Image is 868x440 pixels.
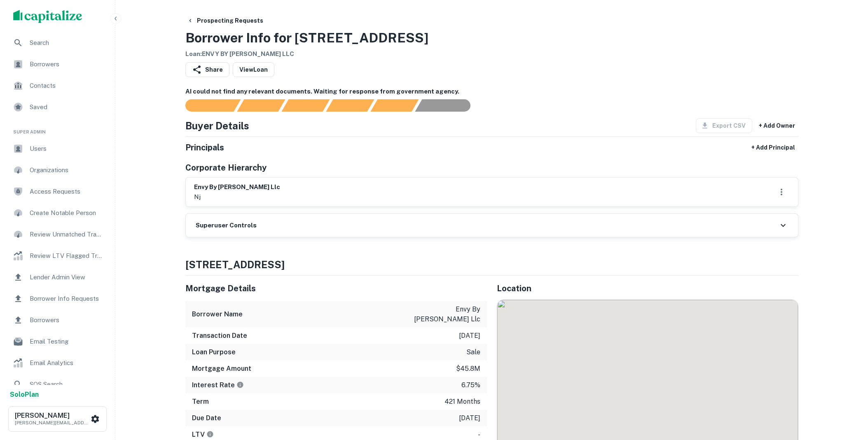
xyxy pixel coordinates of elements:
[30,358,103,368] span: Email Analytics
[192,309,243,319] h6: Borrower Name
[7,33,108,53] a: Search
[185,161,267,174] h5: Corporate Hierarchy
[7,97,108,117] a: Saved
[175,99,237,112] div: Sending borrower request to AI...
[497,282,798,295] h5: Location
[192,413,221,423] h6: Due Date
[10,391,39,398] strong: Solo Plan
[459,331,480,341] p: [DATE]
[185,62,229,77] button: Share
[461,380,480,390] p: 6.75%
[10,390,39,400] a: SoloPlan
[30,272,103,282] span: Lender Admin View
[478,430,480,440] p: -
[30,144,103,154] span: Users
[30,59,103,69] span: Borrowers
[326,99,374,112] div: Principals found, AI now looking for contact information...
[456,364,480,374] p: $45.8m
[206,431,214,438] svg: LTVs displayed on the website are for informational purposes only and may be reported incorrectly...
[415,99,480,112] div: AI fulfillment process complete.
[827,374,868,414] iframe: Chat Widget
[192,397,209,407] h6: Term
[185,282,487,295] h5: Mortgage Details
[7,225,108,244] a: Review Unmatched Transactions
[15,412,89,419] h6: [PERSON_NAME]
[192,331,247,341] h6: Transaction Date
[7,139,108,159] a: Users
[7,332,108,351] a: Email Testing
[30,379,103,389] span: SOS Search
[192,364,251,374] h6: Mortgage Amount
[15,419,89,426] p: [PERSON_NAME][EMAIL_ADDRESS][DOMAIN_NAME]
[185,118,249,133] h4: Buyer Details
[756,118,798,133] button: + Add Owner
[30,81,103,91] span: Contacts
[237,99,285,112] div: Your request is received and processing...
[281,99,330,112] div: Documents found, AI parsing details...
[7,76,108,96] a: Contacts
[7,374,108,394] a: SOS Search
[30,102,103,112] span: Saved
[748,140,798,155] button: + Add Principal
[7,54,108,74] a: Borrowers
[30,208,103,218] span: Create Notable Person
[370,99,419,112] div: Principals found, still searching for contact information. This may take time...
[30,315,103,325] span: Borrowers
[406,304,480,324] p: envy by [PERSON_NAME] llc
[184,13,267,28] button: Prospecting Requests
[30,38,103,48] span: Search
[7,353,108,373] a: Email Analytics
[7,182,108,201] a: Access Requests
[7,203,108,223] a: Create Notable Person
[194,183,280,192] h6: envy by [PERSON_NAME] llc
[466,347,480,357] p: sale
[185,257,798,272] h4: [STREET_ADDRESS]
[459,413,480,423] p: [DATE]
[445,397,480,407] p: 421 months
[192,430,214,440] h6: LTV
[185,49,428,59] h6: Loan : ENVY BY [PERSON_NAME] LLC
[7,289,108,309] a: Borrower Info Requests
[7,160,108,180] a: Organizations
[236,381,244,389] svg: The interest rates displayed on the website are for informational purposes only and may be report...
[30,187,103,197] span: Access Requests
[7,267,108,287] a: Lender Admin View
[7,310,108,330] a: Borrowers
[30,165,103,175] span: Organizations
[7,119,108,139] li: Super Admin
[13,10,82,23] img: capitalize-logo.png
[8,406,107,432] button: [PERSON_NAME][PERSON_NAME][EMAIL_ADDRESS][DOMAIN_NAME]
[185,28,428,48] h3: Borrower Info for [STREET_ADDRESS]
[30,337,103,346] span: Email Testing
[185,141,224,154] h5: Principals
[196,221,257,230] h6: Superuser Controls
[194,192,280,202] p: nj
[233,62,274,77] a: ViewLoan
[192,380,244,390] h6: Interest Rate
[185,87,798,96] h6: AI could not find any relevant documents. Waiting for response from government agency.
[30,229,103,239] span: Review Unmatched Transactions
[30,294,103,304] span: Borrower Info Requests
[30,251,103,261] span: Review LTV Flagged Transactions
[7,246,108,266] a: Review LTV Flagged Transactions
[192,347,236,357] h6: Loan Purpose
